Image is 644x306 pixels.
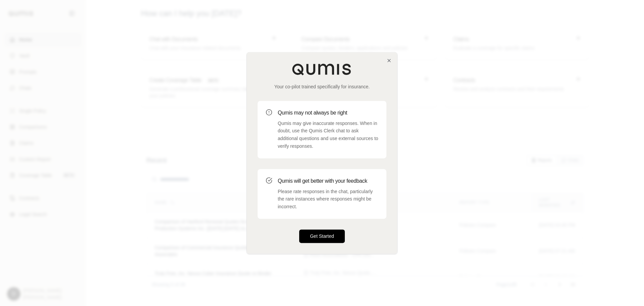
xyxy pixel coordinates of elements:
p: Qumis may give inaccurate responses. When in doubt, use the Qumis Clerk chat to ask additional qu... [278,120,378,150]
p: Your co-pilot trained specifically for insurance. [258,83,386,90]
p: Please rate responses in the chat, particularly the rare instances where responses might be incor... [278,188,378,211]
h3: Qumis will get better with your feedback [278,177,378,185]
h3: Qumis may not always be right [278,109,378,117]
button: Get Started [299,229,345,243]
img: Qumis Logo [292,63,352,75]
